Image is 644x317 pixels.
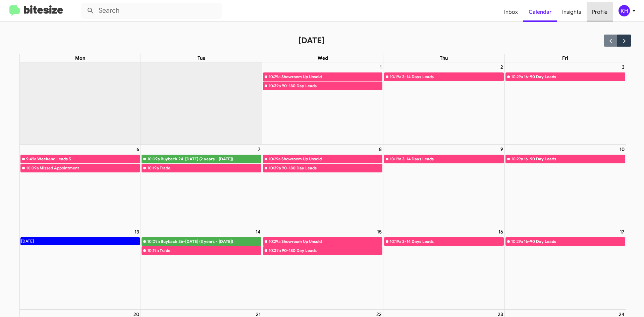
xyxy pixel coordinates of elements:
[383,227,504,309] td: October 16, 2025
[587,2,613,22] a: Profile
[390,73,401,80] div: 10:19a
[402,73,503,80] div: 3-14 Days Leads
[74,54,87,62] a: Monday
[511,73,523,80] div: 10:29a
[557,2,587,22] a: Insights
[81,3,222,19] input: Search
[254,227,262,236] a: October 14, 2025
[135,145,141,154] a: October 6, 2025
[378,145,383,154] a: October 8, 2025
[282,247,382,254] div: 90-180 Day Leads
[524,156,625,162] div: 16-90 Day Leads
[37,156,140,162] div: Weekend Leads 5
[561,54,570,62] a: Friday
[262,144,383,227] td: October 8, 2025
[497,227,504,236] a: October 16, 2025
[26,156,36,162] div: 9:49a
[621,62,626,72] a: October 3, 2025
[376,227,383,236] a: October 15, 2025
[20,227,141,309] td: October 13, 2025
[269,156,280,162] div: 10:29a
[269,73,280,80] div: 10:29a
[141,144,262,227] td: October 7, 2025
[316,54,329,62] a: Wednesday
[402,156,503,162] div: 3-14 Days Leads
[147,238,160,245] div: 10:09a
[383,62,504,145] td: October 2, 2025
[298,35,325,46] h2: [DATE]
[499,2,523,22] a: Inbox
[196,54,207,62] a: Tuesday
[390,156,401,162] div: 10:19a
[281,156,382,162] div: Showroom Up Unsold
[524,238,625,245] div: 16-90 Day Leads
[523,2,557,22] a: Calendar
[499,62,504,72] a: October 2, 2025
[282,165,382,171] div: 90-180 Day Leads
[269,238,280,245] div: 10:29a
[147,165,159,171] div: 10:19a
[613,5,637,16] button: KH
[281,238,382,245] div: Showroom Up Unsold
[619,227,626,236] a: October 17, 2025
[383,144,504,227] td: October 9, 2025
[390,238,401,245] div: 10:19a
[604,35,618,46] button: Previous month
[160,165,261,171] div: Trade
[262,62,383,145] td: October 1, 2025
[26,165,39,171] div: 10:09a
[269,247,281,254] div: 10:39a
[262,227,383,309] td: October 15, 2025
[161,156,261,162] div: Buyback 24-[DATE] (2 years - [DATE])
[617,35,631,46] button: Next month
[147,247,159,254] div: 10:19a
[141,227,262,309] td: October 14, 2025
[618,145,626,154] a: October 10, 2025
[504,62,626,145] td: October 3, 2025
[378,62,383,72] a: October 1, 2025
[160,247,261,254] div: Trade
[257,145,262,154] a: October 7, 2025
[619,5,630,16] div: KH
[504,144,626,227] td: October 10, 2025
[21,237,34,245] div: [DATE]
[269,83,281,89] div: 10:39a
[282,83,382,89] div: 90-180 Day Leads
[499,145,504,154] a: October 9, 2025
[269,165,281,171] div: 10:39a
[133,227,141,236] a: October 13, 2025
[524,73,625,80] div: 16-90 Day Leads
[161,238,261,245] div: Buyback 36-[DATE] (3 years - [DATE])
[147,156,160,162] div: 10:09a
[511,238,523,245] div: 10:29a
[438,54,449,62] a: Thursday
[20,144,141,227] td: October 6, 2025
[402,238,503,245] div: 3-14 Days Leads
[40,165,140,171] div: Missed Appointment
[511,156,523,162] div: 10:29a
[281,73,382,80] div: Showroom Up Unsold
[504,227,626,309] td: October 17, 2025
